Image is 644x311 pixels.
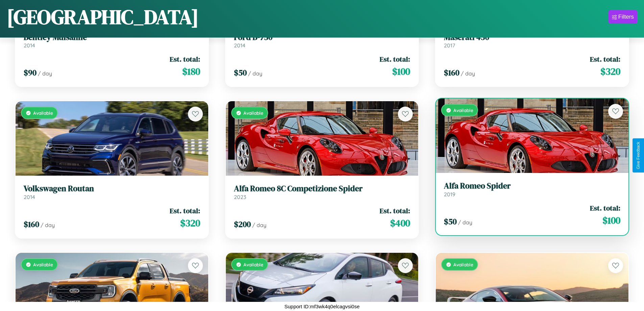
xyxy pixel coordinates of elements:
[234,42,245,49] span: 2014
[24,32,200,49] a: Bentley Mulsanne2014
[444,67,459,78] span: $ 160
[618,14,634,20] div: Filters
[234,184,410,194] h3: Alfa Romeo 8C Competizione Spider
[444,181,620,198] a: Alfa Romeo Spider2019
[392,65,410,78] span: $ 100
[24,184,200,200] a: Volkswagen Routan2014
[444,191,455,198] span: 2019
[380,206,410,216] span: Est. total:
[636,142,641,169] div: Give Feedback
[602,214,620,227] span: $ 100
[243,262,263,267] span: Available
[182,65,200,78] span: $ 180
[444,181,620,191] h3: Alfa Romeo Spider
[390,216,410,230] span: $ 400
[453,262,473,267] span: Available
[248,70,262,77] span: / day
[33,110,53,116] span: Available
[444,216,457,227] span: $ 50
[252,222,266,228] span: / day
[24,67,37,78] span: $ 90
[600,65,620,78] span: $ 320
[444,32,620,49] a: Maserati 4302017
[444,42,455,49] span: 2017
[170,206,200,216] span: Est. total:
[33,262,53,267] span: Available
[7,3,199,31] h1: [GEOGRAPHIC_DATA]
[590,203,620,213] span: Est. total:
[234,219,251,230] span: $ 200
[458,219,472,226] span: / day
[24,42,35,49] span: 2014
[24,194,35,200] span: 2014
[24,184,200,194] h3: Volkswagen Routan
[243,110,263,116] span: Available
[41,222,55,228] span: / day
[170,54,200,64] span: Est. total:
[180,216,200,230] span: $ 320
[453,107,473,113] span: Available
[24,219,39,230] span: $ 160
[590,54,620,64] span: Est. total:
[380,54,410,64] span: Est. total:
[234,184,410,200] a: Alfa Romeo 8C Competizione Spider2023
[234,32,410,49] a: Ford B-7502014
[234,194,246,200] span: 2023
[234,67,247,78] span: $ 50
[461,70,475,77] span: / day
[609,10,637,24] button: Filters
[284,302,360,311] p: Support ID: mf3wk4q0elcagvsi0se
[38,70,52,77] span: / day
